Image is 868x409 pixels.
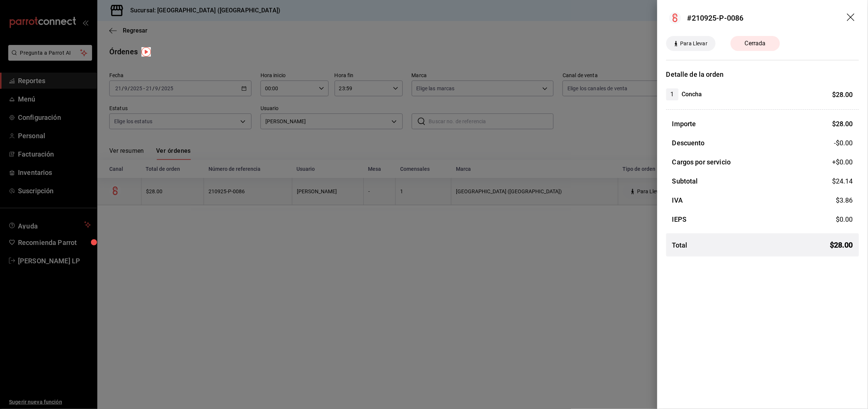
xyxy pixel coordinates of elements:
[672,138,705,148] h3: Descuento
[141,47,151,57] img: Tooltip marker
[847,13,856,22] button: drag
[836,196,853,204] span: $ 3.86
[672,240,688,250] h3: Total
[834,138,853,148] span: -$0.00
[672,195,683,205] h3: IVA
[832,120,853,128] span: $ 28.00
[672,119,696,129] h3: Importe
[682,90,702,99] h4: Concha
[687,12,744,24] div: #210925-P-0086
[666,90,679,99] span: 1
[830,239,853,251] span: $ 28.00
[672,214,687,224] h3: IEPS
[836,215,853,223] span: $ 0.00
[666,69,859,79] h3: Detalle de la orden
[832,177,853,185] span: $ 24.14
[672,176,698,186] h3: Subtotal
[740,39,770,48] span: Cerrada
[672,157,731,167] h3: Cargos por servicio
[677,40,710,48] span: Para Llevar
[832,91,853,99] span: $ 28.00
[832,157,853,167] span: +$ 0.00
